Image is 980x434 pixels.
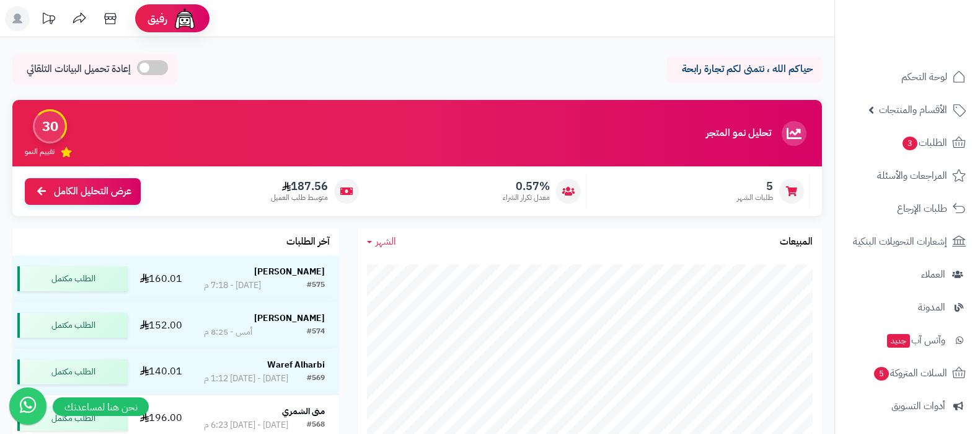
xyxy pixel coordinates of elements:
span: السلات المتروكة [873,364,947,382]
a: العملاء [842,260,973,289]
a: الشهر [367,235,396,249]
a: طلبات الإرجاع [842,194,973,224]
div: #574 [307,326,325,338]
a: أدوات التسويق [842,391,973,421]
span: الشهر [376,234,396,249]
strong: [PERSON_NAME] [254,312,325,325]
div: الطلب مكتمل [17,313,128,338]
span: تقييم النمو [25,147,55,157]
td: 140.01 [133,349,190,395]
a: المدونة [842,292,973,322]
div: #568 [307,419,325,432]
span: وآتس آب [886,332,945,349]
span: متوسط طلب العميل [271,192,328,203]
span: عرض التحليل الكامل [54,184,131,199]
span: لوحة التحكم [901,68,947,86]
div: الطلب مكتمل [17,266,128,291]
strong: منى الشمري [282,405,325,418]
p: حياكم الله ، نتمنى لكم تجارة رابحة [676,62,813,76]
strong: [PERSON_NAME] [254,265,325,278]
div: [DATE] - [DATE] 6:23 م [204,419,288,432]
span: طلبات الإرجاع [897,200,947,217]
strong: Waref Alharbi [267,358,325,371]
a: الطلبات3 [842,128,973,158]
div: [DATE] - [DATE] 1:12 م [204,373,288,385]
td: 152.00 [133,302,190,348]
span: 5 [873,366,890,381]
h3: آخر الطلبات [286,237,330,248]
h3: المبيعات [780,237,813,248]
span: الأقسام والمنتجات [879,101,947,119]
h3: تحليل نمو المتجر [706,128,771,139]
td: 160.01 [133,256,190,302]
span: جديد [887,334,910,348]
span: المدونة [918,299,945,316]
span: رفيق [148,11,167,26]
a: السلات المتروكة5 [842,358,973,388]
span: 0.57% [503,179,550,193]
span: طلبات الشهر [737,192,773,203]
span: المراجعات والأسئلة [877,167,947,184]
div: الطلب مكتمل [17,406,128,431]
span: 5 [737,179,773,193]
a: لوحة التحكم [842,62,973,92]
a: تحديثات المنصة [33,6,64,34]
div: #575 [307,279,325,292]
div: أمس - 8:25 م [204,326,252,338]
span: الطلبات [901,134,947,151]
span: 187.56 [271,179,328,193]
a: إشعارات التحويلات البنكية [842,227,973,256]
a: وآتس آبجديد [842,325,973,355]
a: عرض التحليل الكامل [25,178,141,205]
span: العملاء [921,266,945,283]
img: logo-2.png [896,9,968,35]
div: [DATE] - 7:18 م [204,279,261,292]
div: #569 [307,373,325,385]
span: معدل تكرار الشراء [503,192,550,203]
span: 3 [902,136,918,151]
div: الطلب مكتمل [17,359,128,384]
img: ai-face.png [172,6,197,31]
span: إعادة تحميل البيانات التلقائي [27,62,131,76]
a: المراجعات والأسئلة [842,161,973,191]
span: إشعارات التحويلات البنكية [853,233,947,250]
span: أدوات التسويق [891,397,945,415]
